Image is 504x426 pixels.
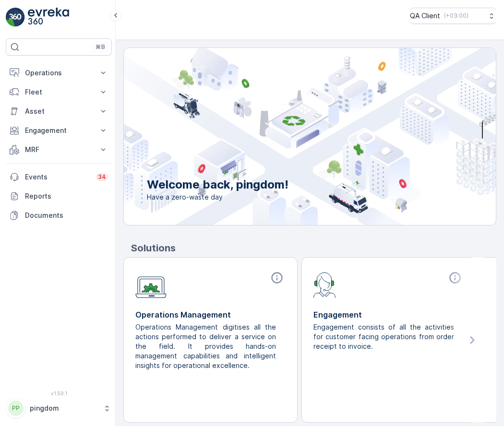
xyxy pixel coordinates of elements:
button: PPpingdom [6,398,112,418]
a: Reports [6,187,112,206]
p: Engagement [313,309,464,320]
img: city illustration [81,48,496,225]
p: 34 [98,173,106,181]
button: QA Client(+03:00) [410,8,496,24]
img: logo [6,8,25,27]
p: Operations Management digitises all the actions performed to deliver a service on the field. It p... [135,322,278,370]
button: Engagement [6,121,112,140]
p: Operations [25,68,93,78]
p: Fleet [25,87,93,97]
p: QA Client [410,11,440,21]
div: PP [8,401,24,416]
p: Operations Management [135,309,286,320]
p: Events [25,172,90,182]
p: Solutions [131,241,496,255]
button: Asset [6,102,112,121]
img: module-icon [135,271,167,298]
p: pingdom [30,403,98,413]
button: MRF [6,140,112,159]
p: Reports [25,191,108,201]
p: Asset [25,106,93,116]
p: Engagement consists of all the activities for customer facing operations from order receipt to in... [313,322,456,351]
p: ⌘B [96,43,105,51]
p: Documents [25,211,108,220]
img: logo_light-DOdMpM7g.png [28,8,69,27]
a: Events34 [6,167,112,187]
img: module-icon [313,271,336,298]
a: Documents [6,206,112,225]
span: v 1.50.1 [6,390,112,396]
p: Welcome back, pingdom! [147,177,288,192]
button: Operations [6,63,112,83]
p: Engagement [25,126,93,135]
p: ( +03:00 ) [444,12,468,20]
button: Fleet [6,83,112,102]
p: MRF [25,145,93,154]
span: Have a zero-waste day [147,192,288,202]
